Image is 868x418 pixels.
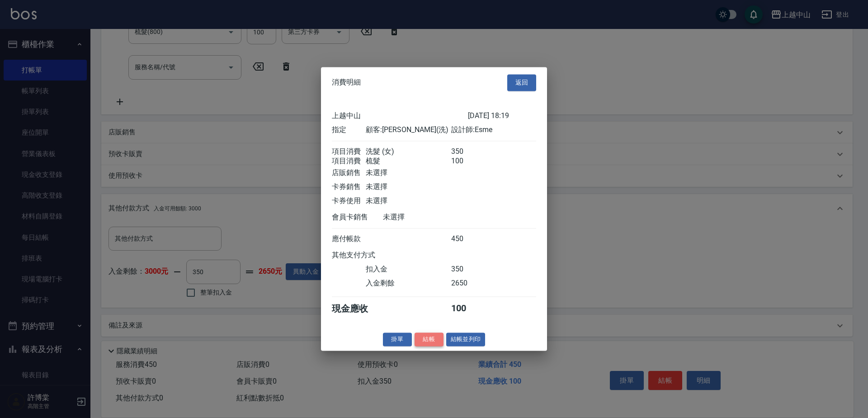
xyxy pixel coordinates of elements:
[366,182,451,192] div: 未選擇
[451,234,485,244] div: 450
[446,332,486,347] button: 結帳並列印
[415,332,443,347] button: 結帳
[451,303,485,315] div: 100
[451,279,485,288] div: 2650
[332,303,383,315] div: 現金應收
[366,168,451,178] div: 未選擇
[507,74,536,91] button: 返回
[332,251,400,260] div: 其他支付方式
[332,234,366,244] div: 應付帳款
[383,332,412,347] button: 掛單
[332,182,366,192] div: 卡券銷售
[366,279,451,288] div: 入金剩餘
[332,125,366,135] div: 指定
[366,125,451,135] div: 顧客: [PERSON_NAME](洗)
[366,196,451,206] div: 未選擇
[332,111,468,121] div: 上越中山
[451,125,536,135] div: 設計師: Esme
[451,147,485,157] div: 350
[383,213,468,222] div: 未選擇
[332,78,361,87] span: 消費明細
[332,196,366,206] div: 卡券使用
[366,265,451,274] div: 扣入金
[332,213,383,222] div: 會員卡銷售
[332,147,366,157] div: 項目消費
[451,265,485,274] div: 350
[366,157,451,166] div: 梳髮
[366,147,451,157] div: 洗髮 (女)
[451,157,485,166] div: 100
[332,168,366,178] div: 店販銷售
[332,157,366,166] div: 項目消費
[468,111,536,121] div: [DATE] 18:19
